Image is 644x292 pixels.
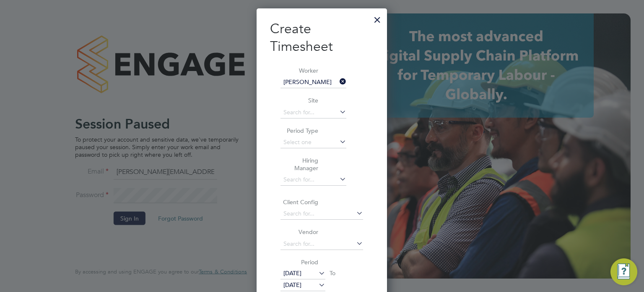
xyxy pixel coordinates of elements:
[280,258,318,266] label: Period
[270,20,374,55] h2: Create Timesheet
[280,198,318,206] label: Client Config
[280,97,318,104] label: Site
[280,157,318,172] label: Hiring Manager
[280,76,346,88] input: Search for...
[610,258,637,285] button: Engage Resource Center
[280,238,363,250] input: Search for...
[327,268,338,279] span: To
[280,228,318,236] label: Vendor
[280,67,318,74] label: Worker
[280,174,346,186] input: Search for...
[280,107,346,118] input: Search for...
[280,208,363,220] input: Search for...
[283,269,301,277] span: [DATE]
[280,137,346,148] input: Select one
[280,127,318,134] label: Period Type
[283,281,301,289] span: [DATE]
